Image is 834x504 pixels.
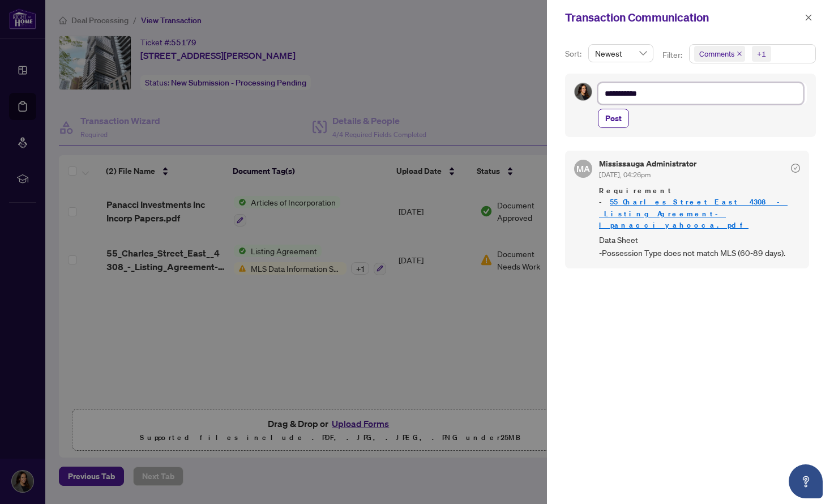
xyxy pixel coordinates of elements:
div: Transaction Communication [565,9,801,26]
span: close [737,51,742,57]
p: Filter: [662,49,684,61]
span: Comments [694,46,745,62]
span: [DATE], 04:26pm [599,170,651,179]
img: Profile Icon [575,83,592,100]
span: close [805,14,812,22]
button: Post [598,109,629,128]
span: Comments [699,48,734,59]
span: MA [576,162,590,176]
h5: Mississauga Administrator [599,160,696,168]
span: check-circle [791,164,800,173]
p: Sort: [565,48,584,60]
span: Newest [595,45,647,62]
span: Data Sheet -Possession Type does not match MLS (60-89 days). [599,233,800,260]
button: Open asap [789,464,823,498]
span: Post [605,109,622,127]
span: Requirement - [599,185,800,230]
div: +1 [757,48,766,59]
a: 55_Charles_Street_East__4308_-_Listing_Agreement-lpanacci_yahooca.pdf [599,197,788,229]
